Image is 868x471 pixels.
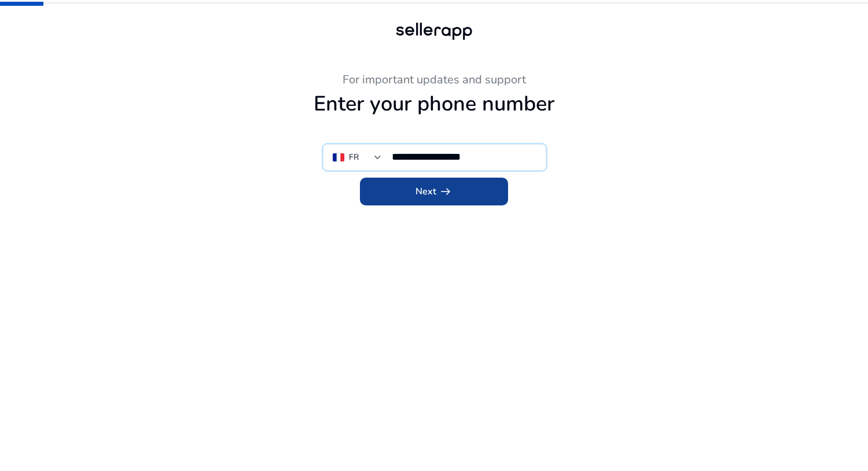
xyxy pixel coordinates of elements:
[360,178,508,205] button: Nextarrow_right_alt
[439,185,453,198] span: arrow_right_alt
[349,151,359,164] div: FR
[116,73,752,87] h3: For important updates and support
[415,185,453,198] span: Next
[116,91,752,116] h1: Enter your phone number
